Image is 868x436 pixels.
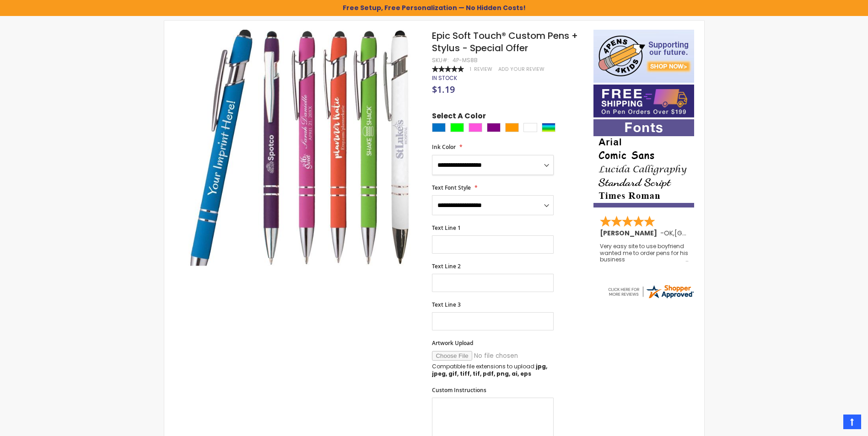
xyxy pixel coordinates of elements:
[432,74,457,82] span: In stock
[432,111,486,123] span: Select A Color
[487,123,501,132] div: Purple
[593,85,694,117] img: Free shipping on orders over $199
[600,243,689,263] div: Very easy site to use boyfriend wanted me to order pens for his business
[542,123,555,132] div: Assorted
[432,74,457,82] div: Availability
[453,57,478,64] div: 4P-MS8b
[432,224,461,232] span: Text Line 1
[432,184,471,191] span: Text Font Style
[607,283,695,300] img: 4pens.com widget logo
[432,262,461,270] span: Text Line 2
[523,123,537,132] div: White
[498,66,545,73] a: Add Your Review
[432,339,473,347] span: Artwork Upload
[432,123,446,132] div: Blue Light
[183,28,420,266] img: Epic Soft Touch® Custom Pens + Stylus - Special Offer
[432,66,464,72] div: 100%
[432,56,449,64] strong: SKU
[432,29,578,54] span: Epic Soft Touch® Custom Pens + Stylus - Special Offer
[432,143,456,151] span: Ink Color
[432,362,547,378] strong: jpg, jpeg, gif, tiff, tif, pdf, png, ai, eps
[432,363,554,378] p: Compatible file extensions to upload:
[505,123,519,132] div: Orange
[674,229,742,238] span: [GEOGRAPHIC_DATA]
[607,294,695,302] a: 4pens.com certificate URL
[793,411,868,436] iframe: Google Customer Reviews
[432,83,455,96] span: $1.19
[450,123,464,132] div: Lime Green
[474,66,492,73] span: Review
[593,119,694,207] img: font-personalization-examples
[593,30,694,83] img: 4pens 4 kids
[469,123,482,132] div: Pink
[600,229,660,238] span: [PERSON_NAME]
[660,229,742,238] span: - ,
[432,386,486,394] span: Custom Instructions
[470,66,471,73] span: 1
[470,66,494,73] a: 1 Review
[664,229,673,238] span: OK
[432,301,461,308] span: Text Line 3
